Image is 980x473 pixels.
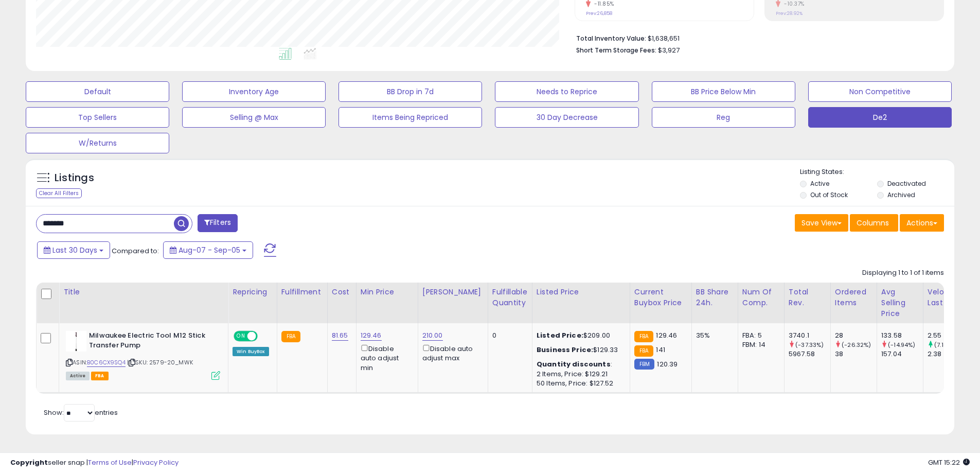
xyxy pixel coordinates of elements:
[928,458,970,467] span: 2025-10-6 15:22 GMT
[361,343,410,373] div: Disable auto adjust min
[179,245,240,255] span: Aug-07 - Sep-05
[87,358,126,367] a: B0C6CX9SQ4
[63,287,224,297] div: Title
[789,331,830,340] div: 3740.1
[537,345,622,355] div: $129.33
[537,360,622,369] div: :
[112,246,159,256] span: Compared to:
[256,332,273,341] span: OFF
[332,287,352,297] div: Cost
[810,179,829,188] label: Active
[835,331,877,340] div: 28
[881,349,923,359] div: 157.04
[495,81,638,102] button: Needs to Reprice
[881,287,919,319] div: Avg Selling Price
[634,331,653,342] small: FBA
[881,331,923,340] div: 133.58
[281,287,323,297] div: Fulfillment
[586,10,612,16] small: Prev: 26,858
[537,287,626,297] div: Listed Price
[91,372,109,380] span: FBA
[928,349,969,359] div: 2.38
[281,331,300,342] small: FBA
[492,287,528,308] div: Fulfillable Quantity
[233,287,273,297] div: Repricing
[887,190,915,199] label: Archived
[652,81,795,102] button: BB Price Below Min
[795,341,824,349] small: (-37.33%)
[652,107,795,128] button: Reg
[850,214,898,232] button: Columns
[537,370,622,379] div: 2 Items, Price: $129.21
[492,331,524,340] div: 0
[66,331,220,379] div: ASIN:
[361,287,414,297] div: Min Price
[361,330,382,341] a: 129.46
[537,330,583,340] b: Listed Price:
[789,287,826,308] div: Total Rev.
[795,214,848,232] button: Save View
[163,241,253,259] button: Aug-07 - Sep-05
[576,46,656,55] b: Short Term Storage Fees:
[55,171,94,185] h5: Listings
[900,214,944,232] button: Actions
[88,458,132,467] a: Terms of Use
[52,245,97,255] span: Last 30 Days
[235,332,247,341] span: ON
[928,331,969,340] div: 2.55
[657,359,678,369] span: 120.39
[742,287,780,308] div: Num of Comp.
[537,379,622,388] div: 50 Items, Price: $127.52
[842,341,871,349] small: (-26.32%)
[835,349,877,359] div: 38
[808,107,952,128] button: De2
[696,287,734,308] div: BB Share 24h.
[10,458,48,467] strong: Copyright
[26,107,169,128] button: Top Sellers
[182,81,326,102] button: Inventory Age
[233,347,269,356] div: Win BuyBox
[634,359,654,370] small: FBM
[634,287,687,308] div: Current Buybox Price
[928,287,965,308] div: Velocity Last 30d
[742,331,776,340] div: FBA: 5
[808,81,952,102] button: Non Competitive
[36,188,82,198] div: Clear All Filters
[182,107,326,128] button: Selling @ Max
[26,133,169,153] button: W/Returns
[888,341,915,349] small: (-14.94%)
[422,343,480,363] div: Disable auto adjust max
[26,81,169,102] button: Default
[789,349,830,359] div: 5967.58
[127,358,193,366] span: | SKU: 2579-20_MWK
[332,330,348,341] a: 81.65
[576,31,936,44] li: $1,638,651
[66,331,86,352] img: 21dT8j84nlL._SL40_.jpg
[800,167,954,177] p: Listing States:
[810,190,848,199] label: Out of Stock
[133,458,179,467] a: Privacy Policy
[857,218,889,228] span: Columns
[198,214,238,232] button: Filters
[656,330,677,340] span: 129.46
[776,10,803,16] small: Prev: 28.92%
[835,287,872,308] div: Ordered Items
[656,345,665,355] span: 141
[44,408,118,417] span: Show: entries
[862,268,944,278] div: Displaying 1 to 1 of 1 items
[10,458,179,468] div: seller snap | |
[537,345,593,355] b: Business Price:
[422,287,484,297] div: [PERSON_NAME]
[576,34,646,43] b: Total Inventory Value:
[696,331,730,340] div: 35%
[338,81,482,102] button: BB Drop in 7d
[887,179,926,188] label: Deactivated
[37,241,110,259] button: Last 30 Days
[495,107,638,128] button: 30 Day Decrease
[66,372,90,380] span: All listings currently available for purchase on Amazon
[658,45,680,55] span: $3,927
[338,107,482,128] button: Items Being Repriced
[537,331,622,340] div: $209.00
[742,340,776,349] div: FBM: 14
[89,331,214,353] b: Milwaukee Electric Tool M12 Stick Transfer Pump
